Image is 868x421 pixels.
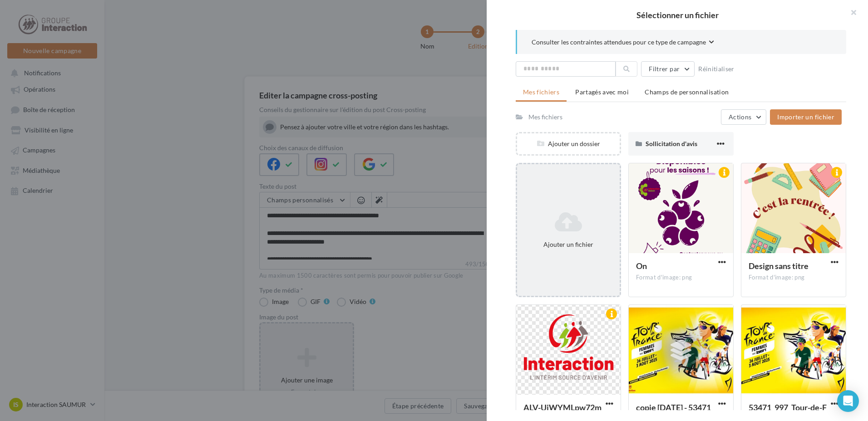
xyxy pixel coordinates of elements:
span: Champs de personnalisation [645,88,729,96]
button: Filtrer par [641,61,695,77]
button: Réinitialiser [695,64,738,74]
div: Mes fichiers [528,113,562,122]
div: Ajouter un fichier [521,240,616,249]
button: Consulter les contraintes attendues pour ce type de campagne [532,37,714,49]
div: Ajouter un dossier [517,139,620,148]
span: Consulter les contraintes attendues pour ce type de campagne [532,38,706,47]
div: Format d'image: png [749,274,838,282]
span: Mes fichiers [523,88,559,96]
div: Open Intercom Messenger [837,390,859,412]
span: Design sans titre [749,261,809,271]
div: Format d'image: png [636,274,726,282]
span: Sollicitation d'avis [646,140,697,147]
h2: Sélectionner un fichier [501,11,853,19]
span: Partagés avec moi [575,88,629,96]
span: Importer un fichier [777,113,834,121]
span: On [636,261,647,271]
button: Actions [721,109,766,125]
span: Actions [729,113,751,121]
button: Importer un fichier [770,109,842,125]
